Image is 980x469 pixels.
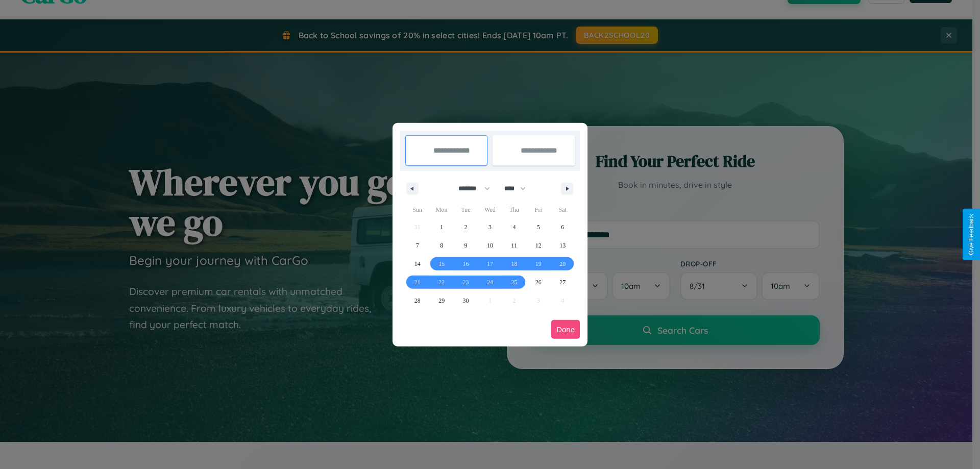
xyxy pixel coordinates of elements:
button: 3 [478,218,502,236]
button: 16 [454,255,478,273]
span: 24 [487,273,493,291]
button: 17 [478,255,502,273]
button: 13 [551,236,575,255]
span: 27 [559,273,566,291]
button: 25 [502,273,526,291]
span: 9 [464,236,468,255]
button: 30 [454,291,478,310]
span: 23 [463,273,469,291]
span: Fri [526,202,550,218]
span: Tue [454,202,478,218]
span: 1 [440,218,443,236]
button: 15 [429,255,453,273]
span: 19 [535,255,542,273]
span: Mon [429,202,453,218]
span: 20 [559,255,566,273]
span: 18 [511,255,517,273]
button: 28 [405,291,429,310]
button: 9 [454,236,478,255]
div: Give Feedback [968,214,975,255]
span: 22 [438,273,445,291]
span: 15 [438,255,445,273]
button: 5 [526,218,550,236]
span: 7 [416,236,419,255]
button: 22 [429,273,453,291]
span: 25 [511,273,517,291]
span: 5 [537,218,540,236]
span: 17 [487,255,493,273]
span: 12 [535,236,542,255]
button: 24 [478,273,502,291]
button: Done [551,320,580,339]
span: 3 [488,218,492,236]
button: 18 [502,255,526,273]
button: 8 [429,236,453,255]
span: 8 [440,236,443,255]
button: 12 [526,236,550,255]
span: 28 [414,291,421,310]
span: 10 [487,236,493,255]
span: Sat [551,202,575,218]
button: 11 [502,236,526,255]
span: 21 [414,273,421,291]
button: 26 [526,273,550,291]
button: 2 [454,218,478,236]
button: 10 [478,236,502,255]
span: 6 [561,218,564,236]
span: 13 [559,236,566,255]
button: 19 [526,255,550,273]
span: 4 [512,218,516,236]
span: Wed [478,202,502,218]
button: 14 [405,255,429,273]
span: 14 [414,255,421,273]
span: 29 [438,291,445,310]
button: 4 [502,218,526,236]
button: 20 [551,255,575,273]
button: 27 [551,273,575,291]
span: Sun [405,202,429,218]
span: 26 [535,273,542,291]
span: Thu [502,202,526,218]
span: 2 [464,218,468,236]
button: 21 [405,273,429,291]
button: 6 [551,218,575,236]
span: 11 [511,236,518,255]
span: 16 [463,255,469,273]
span: 30 [463,291,469,310]
button: 1 [429,218,453,236]
button: 7 [405,236,429,255]
button: 23 [454,273,478,291]
button: 29 [429,291,453,310]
